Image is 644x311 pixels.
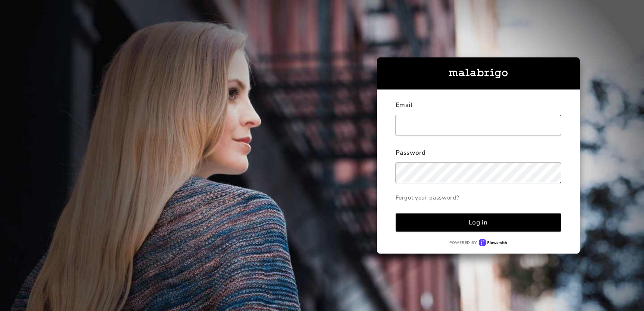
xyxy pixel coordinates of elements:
img: Flowsmith logo [479,239,507,246]
button: Log in [396,213,561,232]
img: malabrigo-logo [449,69,508,78]
a: Forgot your password? [396,190,561,205]
div: Email [396,101,561,115]
p: Powered by [449,240,477,245]
div: Password [396,148,561,163]
a: Powered byFlowsmith logo [396,239,561,246]
div: Log in [469,218,488,227]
